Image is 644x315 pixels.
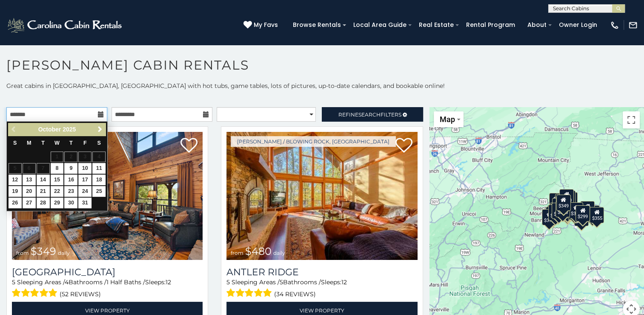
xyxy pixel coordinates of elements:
a: Next [94,124,105,135]
button: Change map style [434,111,464,127]
a: 9 [64,163,77,174]
div: $350 [574,210,589,226]
span: 12 [341,278,347,286]
div: $315 [560,204,574,220]
span: (52 reviews) [60,289,101,300]
span: 2025 [63,126,76,133]
span: Thursday [69,140,73,146]
a: 10 [78,163,92,174]
div: $250 [563,192,578,208]
img: mail-regular-white.png [628,20,638,30]
h3: Diamond Creek Lodge [12,266,203,278]
span: 5 [280,278,283,286]
span: 12 [166,278,171,286]
a: 23 [64,186,77,197]
div: $320 [559,189,574,205]
span: 5 [12,278,15,286]
a: 14 [37,175,50,185]
a: 19 [9,186,22,197]
a: Rental Program [462,18,519,32]
a: Real Estate [415,18,458,32]
a: 29 [51,198,64,208]
a: 25 [92,186,106,197]
a: 30 [64,198,77,208]
div: $635 [549,193,564,209]
span: 4 [65,278,69,286]
a: 20 [23,186,36,197]
span: Refine Filters [338,111,401,118]
span: $349 [31,245,56,257]
a: About [523,18,551,32]
span: Next [97,126,103,133]
span: Wednesday [54,140,60,146]
span: 1 Half Baths / [106,278,145,286]
span: from [16,250,29,256]
div: Sleeping Areas / Bathrooms / Sleeps: [12,278,203,300]
a: 12 [9,175,22,185]
img: phone-regular-white.png [610,20,619,30]
a: 16 [64,175,77,185]
a: 17 [78,175,92,185]
a: Antler Ridge [226,266,417,278]
div: $349 [556,195,570,211]
a: Add to favorites [180,137,197,155]
span: Friday [83,140,87,146]
span: from [231,250,243,256]
span: Map [440,115,455,124]
span: Saturday [97,140,101,146]
a: 21 [37,186,50,197]
a: Browse Rentals [289,18,345,32]
a: 31 [78,198,92,208]
div: $225 [555,201,570,217]
a: Antler Ridge from $480 daily [226,132,417,260]
span: daily [58,250,70,256]
a: Local Area Guide [349,18,411,32]
span: Sunday [13,140,17,146]
img: Antler Ridge [226,132,417,260]
a: 27 [23,198,36,208]
a: 24 [78,186,92,197]
div: $380 [569,202,583,218]
div: $299 [575,205,590,222]
a: Add to favorites [395,137,412,155]
span: October [38,126,61,133]
div: Sleeping Areas / Bathrooms / Sleeps: [226,278,417,300]
a: My Favs [243,20,280,30]
a: 8 [51,163,64,174]
img: White-1-2.png [6,17,124,34]
a: Owner Login [555,18,601,32]
a: 18 [92,175,106,185]
a: 11 [92,163,106,174]
a: RefineSearchFilters [322,107,423,122]
div: $355 [590,207,604,223]
a: 26 [9,198,22,208]
span: My Favs [254,20,278,29]
span: $480 [245,245,272,257]
div: $325 [548,204,563,220]
span: Monday [27,140,31,146]
div: $395 [551,203,566,219]
div: $930 [580,201,595,217]
button: Toggle fullscreen view [623,111,640,128]
span: daily [273,250,285,256]
a: [PERSON_NAME] / Blowing Rock, [GEOGRAPHIC_DATA] [231,136,396,147]
a: 22 [51,186,64,197]
span: (34 reviews) [274,289,316,300]
span: Tuesday [41,140,45,146]
span: 5 [226,278,230,286]
a: 28 [37,198,50,208]
a: [GEOGRAPHIC_DATA] [12,266,203,278]
a: 13 [23,175,36,185]
span: Search [358,111,381,118]
a: 15 [51,175,64,185]
div: $375 [542,209,556,225]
